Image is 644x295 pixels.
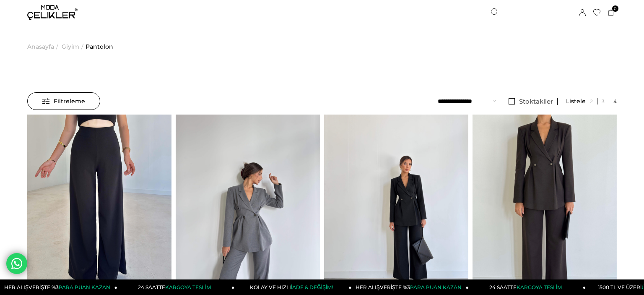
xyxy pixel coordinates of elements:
[117,279,234,295] a: 24 SAATTEKARGOYA TESLİM
[27,25,60,68] li: >
[234,279,351,295] a: KOLAY VE HIZLIİADE & DEĞİŞİM!
[410,284,462,290] span: PARA PUAN KAZAN
[42,93,85,110] span: Filtreleme
[612,5,618,12] span: 0
[27,25,54,68] a: Anasayfa
[62,25,79,68] a: Giyim
[0,279,117,295] a: HER ALIŞVERİŞTE %3PARA PUAN KAZAN
[519,97,553,105] span: Stoktakiler
[59,284,110,290] span: PARA PUAN KAZAN
[517,284,562,290] span: KARGOYA TESLİM
[351,279,468,295] a: HER ALIŞVERİŞTE %3PARA PUAN KAZAN
[291,284,333,290] span: İADE & DEĞİŞİM!
[27,5,78,20] img: logo
[504,98,558,105] a: Stoktakiler
[165,284,210,290] span: KARGOYA TESLİM
[469,279,586,295] a: 24 SAATTEKARGOYA TESLİM
[608,10,614,16] a: 0
[86,25,113,68] a: Pantolon
[62,25,86,68] li: >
